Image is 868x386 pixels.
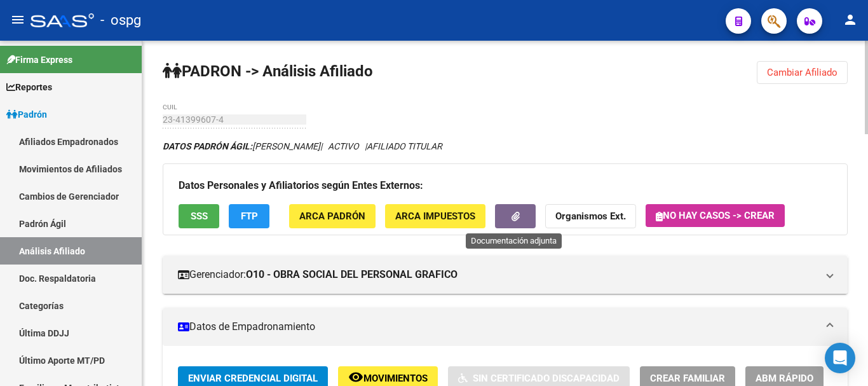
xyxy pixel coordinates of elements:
[178,320,817,334] mat-panel-title: Datos de Empadronamiento
[756,373,813,384] span: ABM Rápido
[100,6,141,34] span: - ospg
[843,12,858,27] mat-icon: person
[650,373,725,384] span: Crear Familiar
[299,211,365,223] span: ARCA Padrón
[178,268,817,282] mat-panel-title: Gerenciador:
[163,141,252,151] strong: DATOS PADRÓN ÁGIL:
[545,204,636,228] button: Organismos Ext.
[363,373,428,384] span: Movimientos
[246,268,458,282] strong: O10 - OBRA SOCIAL DEL PERSONAL GRAFICO
[10,12,25,27] mat-icon: menu
[825,343,855,373] div: Open Intercom Messenger
[348,369,363,385] mat-icon: remove_red_eye
[229,204,269,228] button: FTP
[241,211,258,223] span: FTP
[395,211,475,223] span: ARCA Impuestos
[191,211,208,223] span: SSS
[367,141,442,151] span: AFILIADO TITULAR
[163,256,848,294] mat-expansion-panel-header: Gerenciador:O10 - OBRA SOCIAL DEL PERSONAL GRAFICO
[6,80,52,94] span: Reportes
[385,204,485,228] button: ARCA Impuestos
[188,373,318,384] span: Enviar Credencial Digital
[289,204,376,228] button: ARCA Padrón
[163,141,442,151] i: | ACTIVO |
[646,204,785,227] button: No hay casos -> Crear
[6,53,72,67] span: Firma Express
[6,107,47,121] span: Padrón
[473,373,620,384] span: Sin Certificado Discapacidad
[163,141,320,151] span: [PERSON_NAME]
[656,210,775,221] span: No hay casos -> Crear
[163,308,848,346] mat-expansion-panel-header: Datos de Empadronamiento
[179,177,832,195] h3: Datos Personales y Afiliatorios según Entes Externos:
[767,67,837,78] span: Cambiar Afiliado
[555,211,626,223] strong: Organismos Ext.
[163,62,373,80] strong: PADRON -> Análisis Afiliado
[179,204,219,228] button: SSS
[757,61,848,84] button: Cambiar Afiliado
